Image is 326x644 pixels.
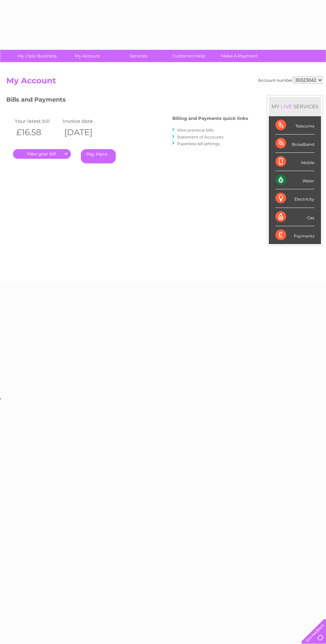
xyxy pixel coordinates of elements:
[275,189,314,208] div: Electricity
[177,141,220,146] a: Paperless bill settings
[6,95,248,107] h3: Bills and Payments
[275,153,314,171] div: Mobile
[13,117,61,126] td: Your latest bill
[10,50,65,62] a: My Clear Business
[275,171,314,189] div: Water
[61,117,109,126] td: Invoice date
[172,116,248,121] h4: Billing and Payments quick links
[212,50,267,62] a: Make A Payment
[177,135,224,139] a: Statement of Accounts
[279,103,293,110] div: LIVE
[275,116,314,135] div: Telecoms
[258,76,323,84] div: Account number
[60,50,115,62] a: My Account
[161,50,216,62] a: Customer Help
[81,149,116,163] a: Pay Here
[111,50,166,62] a: Services
[13,126,61,139] th: £16.58
[275,135,314,153] div: Broadband
[6,76,323,89] h2: My Account
[177,128,214,133] a: View previous bills
[275,226,314,244] div: Payments
[275,208,314,226] div: Gas
[269,97,321,116] div: MY SERVICES
[13,149,71,159] a: .
[61,126,109,139] th: [DATE]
